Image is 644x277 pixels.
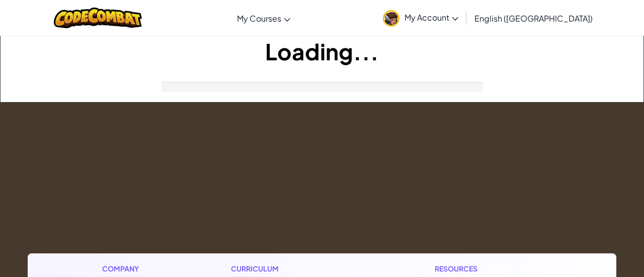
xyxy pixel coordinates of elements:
[378,2,463,34] a: My Account
[231,263,353,274] h1: Curriculum
[102,263,149,274] h1: Company
[469,5,598,32] a: English ([GEOGRAPHIC_DATA])
[237,13,281,24] span: My Courses
[383,10,399,27] img: avatar
[1,36,643,67] h1: Loading...
[474,13,593,24] span: English ([GEOGRAPHIC_DATA])
[232,5,295,32] a: My Courses
[405,12,458,23] span: My Account
[435,263,542,274] h1: Resources
[54,8,142,28] img: CodeCombat logo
